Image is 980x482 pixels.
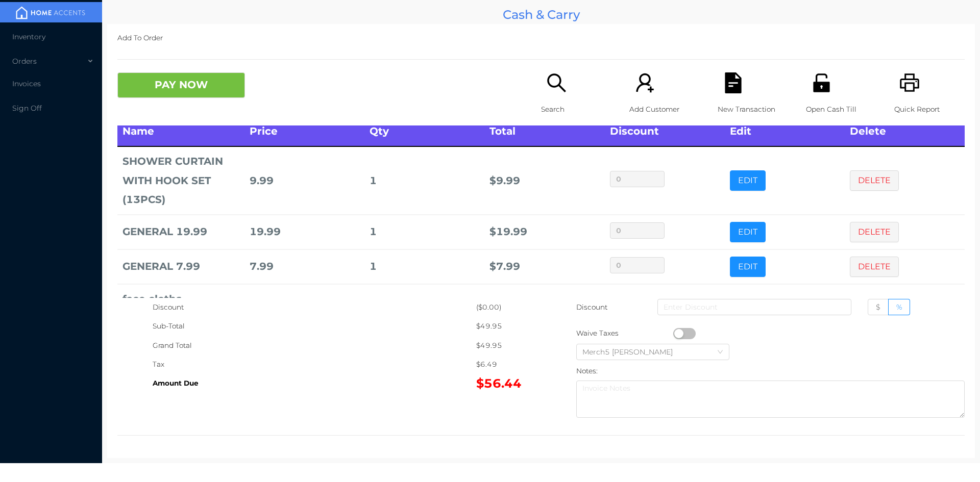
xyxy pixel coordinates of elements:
[476,317,541,336] div: $49.95
[850,222,899,242] button: DELETE
[117,72,245,98] button: PAY NOW
[629,100,700,119] p: Add Customer
[845,117,965,146] th: Delete
[153,317,476,336] div: Sub-Total
[730,222,766,242] button: EDIT
[117,215,244,249] td: GENERAL 19.99
[153,298,476,317] div: Discount
[730,257,766,277] button: EDIT
[484,215,604,249] td: $ 19.99
[12,104,42,113] span: Sign Off
[725,117,845,146] th: Edit
[850,257,899,277] button: DELETE
[117,146,244,214] td: SHOWER CURTAIN WITH HOOK SET (13PCS)
[244,146,364,214] td: 9.99
[476,355,541,374] div: $6.49
[657,299,851,315] input: Enter Discount
[634,72,655,93] i: icon: user-add
[153,355,476,374] div: Tax
[718,100,788,119] p: New Transaction
[806,100,876,119] p: Open Cash Till
[541,100,611,119] p: Search
[117,117,244,146] th: Name
[476,374,541,393] div: $56.44
[605,117,725,146] th: Discount
[12,32,45,41] span: Inventory
[484,284,604,333] td: $ 4.99
[117,249,244,284] td: GENERAL 7.99
[576,367,598,375] label: Notes:
[12,5,89,20] img: mainBanner
[717,349,723,356] i: icon: down
[370,222,479,241] div: 1
[153,336,476,355] div: Grand Total
[476,298,541,317] div: ($0.00)
[730,170,766,191] button: EDIT
[244,249,364,284] td: 7.99
[876,302,880,312] span: $
[370,257,479,276] div: 1
[582,344,683,360] div: Merch5 Lawrence
[244,215,364,249] td: 19.99
[117,284,244,333] td: face cloths 12"x12"/6pk
[546,72,567,93] i: icon: search
[811,72,832,93] i: icon: unlock
[576,298,608,317] p: Discount
[723,72,744,93] i: icon: file-text
[12,79,41,88] span: Invoices
[117,29,965,47] p: Add To Order
[107,5,975,24] div: Cash & Carry
[476,336,541,355] div: $49.95
[896,302,902,312] span: %
[899,72,920,93] i: icon: printer
[244,117,364,146] th: Price
[850,170,899,191] button: DELETE
[364,117,484,146] th: Qty
[576,324,673,343] div: Waive Taxes
[244,284,364,333] td: 4.99
[484,117,604,146] th: Total
[484,146,604,214] td: $ 9.99
[370,171,479,190] div: 1
[153,374,476,393] div: Amount Due
[894,100,965,119] p: Quick Report
[484,249,604,284] td: $ 7.99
